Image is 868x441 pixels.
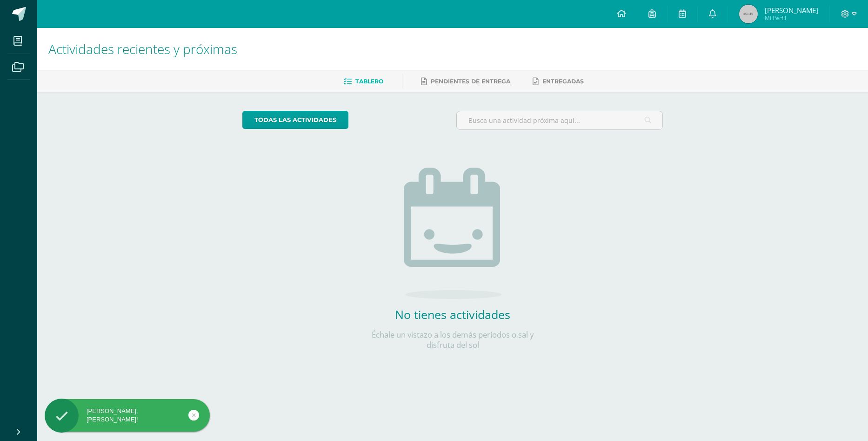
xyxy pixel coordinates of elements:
div: [PERSON_NAME], [PERSON_NAME]! [45,407,210,424]
h2: No tienes actividades [360,306,546,322]
span: [PERSON_NAME] [765,6,818,15]
a: Pendientes de entrega [421,74,510,89]
a: todas las Actividades [242,111,348,129]
img: 45x45 [739,5,758,23]
input: Busca una actividad próxima aquí... [457,111,663,129]
span: Actividades recientes y próximas [48,40,237,58]
a: Entregadas [533,74,584,89]
a: Tablero [344,74,383,89]
p: Échale un vistazo a los demás períodos o sal y disfruta del sol [360,330,546,350]
img: no_activities.png [404,168,501,299]
span: Pendientes de entrega [431,78,510,85]
span: Tablero [355,78,383,85]
span: Mi Perfil [765,14,818,22]
span: Entregadas [542,78,584,85]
